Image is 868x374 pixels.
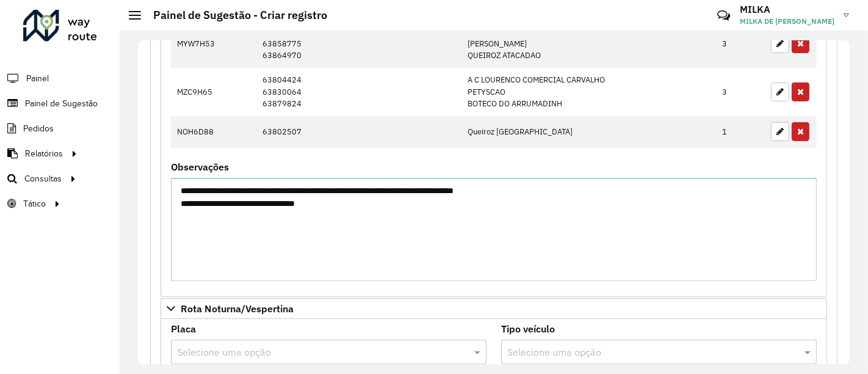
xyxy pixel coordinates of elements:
td: 63850561 63858775 63864970 [256,20,461,68]
td: 3 [716,20,765,68]
label: Placa [171,321,196,336]
td: MZC9H65 [171,68,256,116]
span: Pedidos [23,122,54,135]
td: NOH6D88 [171,116,256,148]
span: Painel de Sugestão [25,97,98,110]
span: Painel [26,72,49,85]
a: Contato Rápido [711,2,737,29]
h2: Painel de Sugestão - Criar registro [141,9,327,22]
label: Tipo veículo [501,321,555,336]
td: [PERSON_NAME] [PERSON_NAME] QUEIROZ ATACADAO [461,20,716,68]
span: Tático [23,197,46,210]
label: Observações [171,159,229,174]
h3: MILKA [740,4,834,15]
span: Relatórios [25,147,63,160]
td: MYW7H53 [171,20,256,68]
td: 63804424 63830064 63879824 [256,68,461,116]
span: Consultas [24,172,62,185]
span: Rota Noturna/Vespertina [181,304,294,313]
td: A C LOURENCO COMERCIAL CARVALHO PETYSCAO BOTECO DO ARRUMADINH [461,68,716,116]
a: Rota Noturna/Vespertina [161,298,827,319]
span: MILKA DE [PERSON_NAME] [740,16,834,27]
td: 63802507 [256,116,461,148]
td: 1 [716,116,765,148]
td: Queiroz [GEOGRAPHIC_DATA] [461,116,716,148]
td: 3 [716,68,765,116]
